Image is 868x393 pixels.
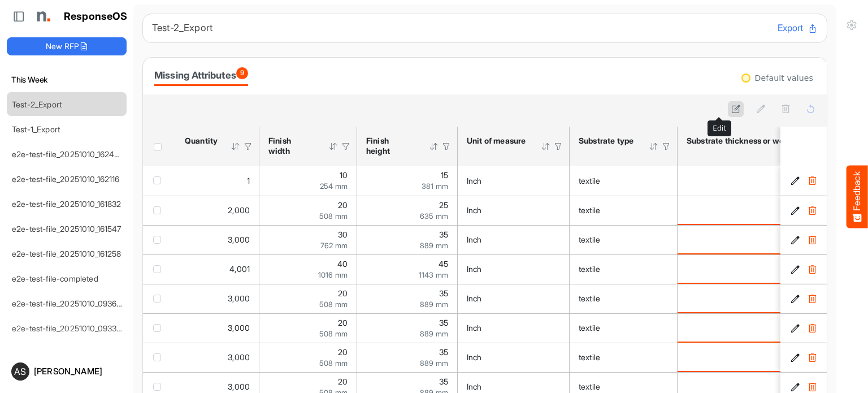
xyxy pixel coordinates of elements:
[259,166,357,196] td: 10 is template cell Column Header httpsnorthellcomontologiesmapping-rulesmeasurementhasfinishsize...
[259,254,357,284] td: 40 is template cell Column Header httpsnorthellcomontologiesmapping-rulesmeasurementhasfinishsize...
[458,284,570,313] td: Inch is template cell Column Header httpsnorthellcomontologiesmapping-rulesmeasurementhasunitofme...
[176,254,259,284] td: 4001 is template cell Column Header httpsnorthellcomontologiesmapping-rulesorderhasquantity
[439,230,448,239] span: 35
[259,284,357,313] td: 20 is template cell Column Header httpsnorthellcomontologiesmapping-rulesmeasurementhasfinishsize...
[687,136,802,146] div: Substrate thickness or weight
[708,121,731,136] div: Edit
[12,323,127,333] a: e2e-test-file_20251010_093330
[579,264,600,274] span: textile
[228,352,250,362] span: 3,000
[357,343,458,372] td: 35 is template cell Column Header httpsnorthellcomontologiesmapping-rulesmeasurementhasfinishsize...
[341,141,351,152] div: Filter Icon
[319,300,348,309] span: 508 mm
[420,359,448,368] span: 889 mm
[678,313,846,343] td: is template cell Column Header httpsnorthellcomontologiesmapping-rulesmaterialhasmaterialthicknes...
[678,166,846,196] td: 80 is template cell Column Header httpsnorthellcomontologiesmapping-rulesmaterialhasmaterialthick...
[789,293,801,304] button: Edit
[579,136,634,146] div: Substrate type
[661,141,671,152] div: Filter Icon
[789,234,801,245] button: Edit
[778,21,818,36] button: Export
[143,313,176,343] td: checkbox
[320,241,348,250] span: 762 mm
[570,225,678,254] td: textile is template cell Column Header httpsnorthellcomontologiesmapping-rulesmaterialhassubstrat...
[789,205,801,216] button: Edit
[340,170,348,180] span: 10
[357,313,458,343] td: 35 is template cell Column Header httpsnorthellcomontologiesmapping-rulesmeasurementhasfinishsize...
[338,377,348,386] span: 20
[12,274,98,283] a: e2e-test-file-completed
[806,381,818,392] button: Delete
[806,264,818,275] button: Delete
[176,284,259,313] td: 3000 is template cell Column Header httpsnorthellcomontologiesmapping-rulesorderhasquantity
[176,225,259,254] td: 3000 is template cell Column Header httpsnorthellcomontologiesmapping-rulesorderhasquantity
[467,235,482,244] span: Inch
[12,124,60,134] a: Test-1_Export
[338,288,348,298] span: 20
[12,299,125,308] a: e2e-test-file_20251010_093657
[806,322,818,334] button: Delete
[228,235,250,244] span: 3,000
[338,318,348,327] span: 20
[64,11,128,23] h1: ResponseOS
[143,196,176,225] td: checkbox
[806,175,818,187] button: Delete
[439,347,448,357] span: 35
[337,259,348,269] span: 40
[247,176,250,185] span: 1
[338,347,348,357] span: 20
[31,5,54,28] img: Northell
[143,225,176,254] td: checkbox
[228,205,250,215] span: 2,000
[228,382,250,391] span: 3,000
[259,196,357,225] td: 20 is template cell Column Header httpsnorthellcomontologiesmapping-rulesmeasurementhasfinishsize...
[318,270,348,279] span: 1016 mm
[678,225,846,254] td: is template cell Column Header httpsnorthellcomontologiesmapping-rulesmaterialhasmaterialthicknes...
[320,182,348,191] span: 254 mm
[467,176,482,185] span: Inch
[439,200,448,210] span: 25
[420,211,448,221] span: 635 mm
[420,329,448,338] span: 889 mm
[780,254,829,284] td: c98a4775-87b4-4c97-9cf2-f119e49f6f23 is template cell Column Header
[570,166,678,196] td: textile is template cell Column Header httpsnorthellcomontologiesmapping-rulesmaterialhassubstrat...
[152,23,769,33] h6: Test-2_Export
[678,254,846,284] td: is template cell Column Header httpsnorthellcomontologiesmapping-rulesmaterialhasmaterialthicknes...
[338,200,348,210] span: 20
[570,313,678,343] td: textile is template cell Column Header httpsnorthellcomontologiesmapping-rulesmaterialhassubstrat...
[366,136,414,156] div: Finish height
[228,293,250,303] span: 3,000
[780,343,829,372] td: c835cc2e-f4c6-4860-becd-82c1bfcd2149 is template cell Column Header
[14,367,26,376] span: AS
[419,270,448,279] span: 1143 mm
[143,284,176,313] td: checkbox
[579,352,600,362] span: textile
[579,176,600,185] span: textile
[319,329,348,338] span: 508 mm
[780,225,829,254] td: ecc421d3-b396-4054-ab78-8d0d6e8394da is template cell Column Header
[570,284,678,313] td: textile is template cell Column Header httpsnorthellcomontologiesmapping-rulesmaterialhassubstrat...
[422,182,448,191] span: 381 mm
[268,136,314,156] div: Finish width
[570,254,678,284] td: textile is template cell Column Header httpsnorthellcomontologiesmapping-rulesmaterialhassubstrat...
[678,196,846,225] td: is template cell Column Header httpsnorthellcomontologiesmapping-rulesmaterialhasmaterialthicknes...
[439,318,448,327] span: 35
[229,264,250,274] span: 4,001
[847,165,868,228] button: Feedback
[7,74,127,86] h6: This Week
[259,313,357,343] td: 20 is template cell Column Header httpsnorthellcomontologiesmapping-rulesmeasurementhasfinishsize...
[467,136,526,146] div: Unit of measure
[467,352,482,362] span: Inch
[806,234,818,245] button: Delete
[780,196,829,225] td: 1fc8d725-b1c3-4ded-85c0-288a5a618d52 is template cell Column Header
[806,205,818,216] button: Delete
[420,300,448,309] span: 889 mm
[12,199,121,209] a: e2e-test-file_20251010_161832
[458,313,570,343] td: Inch is template cell Column Header httpsnorthellcomontologiesmapping-rulesmeasurementhasunitofme...
[439,259,448,269] span: 45
[780,313,829,343] td: 49536195-446f-4943-92af-0e3de3042b00 is template cell Column Header
[357,166,458,196] td: 15 is template cell Column Header httpsnorthellcomontologiesmapping-rulesmeasurementhasfinishsize...
[143,343,176,372] td: checkbox
[12,149,125,159] a: e2e-test-file_20251010_162400
[678,284,846,313] td: is template cell Column Header httpsnorthellcomontologiesmapping-rulesmaterialhasmaterialthicknes...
